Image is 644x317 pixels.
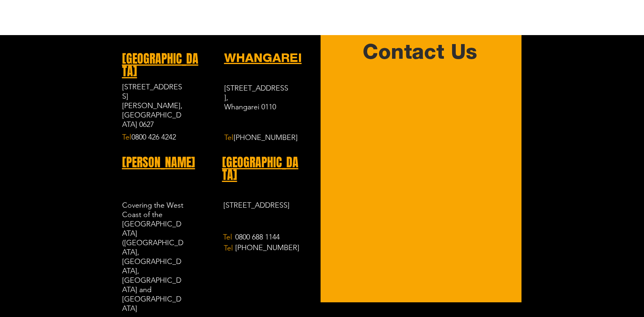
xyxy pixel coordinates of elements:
[131,134,176,141] a: 0800 426 4242
[224,50,302,65] a: WHANGAREI
[224,84,288,102] span: [STREET_ADDRESS]
[234,135,298,141] a: [PHONE_NUMBER]
[223,233,232,242] span: Tel
[224,244,233,253] span: Tel
[235,234,280,241] a: 0800 688 1144
[223,201,290,210] span: [STREET_ADDRESS]
[122,111,181,129] span: [GEOGRAPHIC_DATA] 0627
[122,50,198,80] span: [GEOGRAPHIC_DATA]
[226,93,228,102] span: ,
[330,40,510,63] h2: Contact Us
[131,133,176,142] span: 0800 426 4242
[122,201,183,313] span: Covering the West Coast of the [GEOGRAPHIC_DATA] ([GEOGRAPHIC_DATA], [GEOGRAPHIC_DATA], [GEOGRAPH...
[122,133,131,142] span: Tel
[122,153,195,171] span: [PERSON_NAME]
[222,155,299,183] a: [GEOGRAPHIC_DATA]
[122,82,183,110] span: [STREET_ADDRESS][PERSON_NAME],
[222,153,299,184] span: [GEOGRAPHIC_DATA]
[235,243,299,252] span: [PHONE_NUMBER]
[235,245,299,251] a: [PHONE_NUMBER]
[122,52,198,79] a: [GEOGRAPHIC_DATA]
[234,133,298,142] span: [PHONE_NUMBER]
[235,233,280,242] span: 0800 688 1144
[224,102,276,111] span: Whangarei 0110
[122,155,195,170] a: [PERSON_NAME]
[224,133,233,142] span: Tel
